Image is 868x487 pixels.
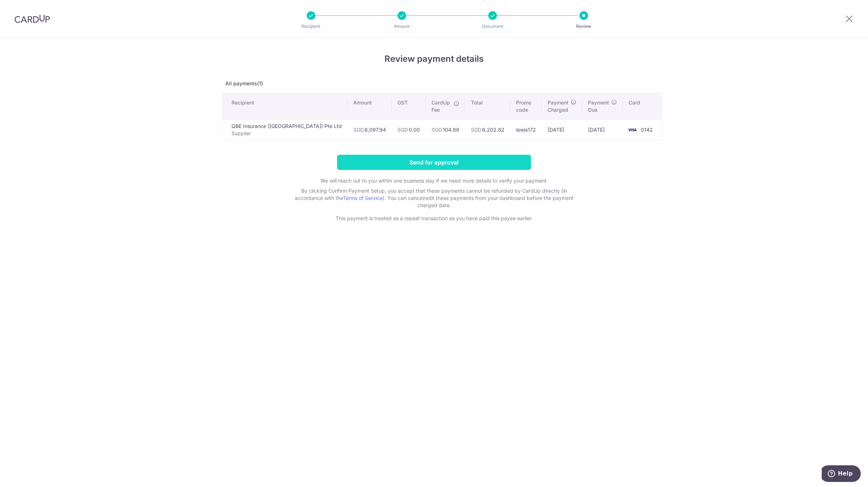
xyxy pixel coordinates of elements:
[548,99,569,114] span: Payment Charged
[348,119,392,140] td: 6,097.94
[426,119,465,140] td: 104.88
[397,127,408,133] span: SGD
[223,93,348,119] th: Recipient
[223,119,348,140] td: QBE Insurance ([GEOGRAPHIC_DATA]) Pte Ltd
[289,215,579,222] p: This payment is treated as a repeat transaction as you have paid this payee earlier.
[822,465,861,483] iframe: Opens a widget where you can find more information
[588,99,609,114] span: Payment Due
[542,119,582,140] td: [DATE]
[465,119,510,140] td: 6,202.82
[557,23,610,30] p: Review
[465,93,510,119] th: Total
[510,119,542,140] td: lewis172
[222,80,646,87] p: All payments(1)
[623,93,661,119] th: Card
[289,177,579,184] p: We will reach out to you within one business day if we need more details to verify your payment.
[337,155,531,170] input: Send for approval
[289,187,579,209] p: By clicking Confirm Payment Setup, you accept that these payments cannot be refunded by CardUp di...
[392,119,426,140] td: 0.00
[348,93,392,119] th: Amount
[222,52,646,65] h4: Review payment details
[625,125,639,134] img: <span class="translation_missing" title="translation missing: en.account_steps.new_confirm_form.b...
[431,127,442,133] span: SGD
[641,127,653,133] span: 0142
[375,23,429,30] p: Amount
[343,195,383,201] a: Terms of Service
[510,93,542,119] th: Promo code
[431,99,450,114] span: CardUp Fee
[471,127,481,133] span: SGD
[353,127,364,133] span: SGD
[14,14,50,23] img: CardUp
[284,23,338,30] p: Recipient
[466,23,519,30] p: Document
[231,130,342,137] p: Supplier
[392,93,426,119] th: GST
[582,119,623,140] td: [DATE]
